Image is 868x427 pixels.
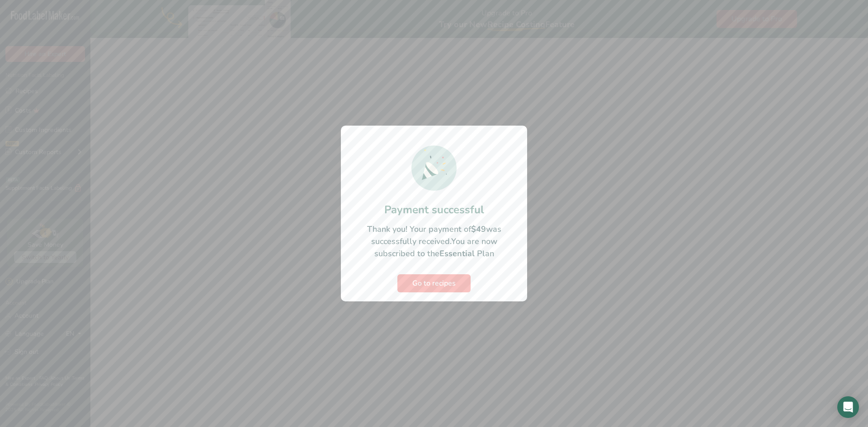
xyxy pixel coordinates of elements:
h1: Payment successful [350,202,518,218]
b: $49 [471,224,486,235]
img: Successful Payment [411,145,457,191]
button: Go to recipes [397,274,471,292]
div: Open Intercom Messenger [837,396,859,418]
p: Thank you! Your payment of was successfully received. [350,223,518,260]
span: Go to recipes [412,278,456,289]
b: Essential [439,248,475,259]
